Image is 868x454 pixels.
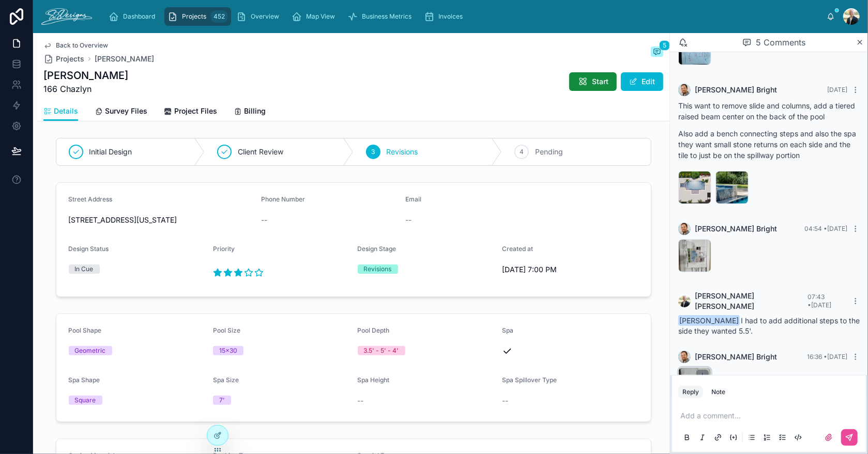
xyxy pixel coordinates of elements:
[95,54,154,64] a: [PERSON_NAME]
[362,12,412,21] span: Business Metrics
[100,5,827,28] div: scrollable content
[69,215,253,225] span: [STREET_ADDRESS][US_STATE]
[659,40,670,51] span: 5
[387,147,418,157] span: Revisions
[75,396,96,405] div: Square
[164,102,217,122] a: Project Files
[358,326,390,334] span: Pool Depth
[695,224,777,234] span: [PERSON_NAME] Bright
[358,396,364,406] span: --
[43,54,84,64] a: Projects
[288,7,342,26] a: Map View
[238,147,283,157] span: Client Review
[711,388,725,396] div: Note
[95,102,147,122] a: Survey Files
[344,7,419,26] a: Business Metrics
[174,106,217,116] span: Project Files
[695,85,777,95] span: [PERSON_NAME] Bright
[678,316,860,335] span: I had to add additional steps to the side they wanted 5.5'.
[678,386,703,398] button: Reply
[75,264,94,274] div: In Cue
[41,8,92,25] img: App logo
[678,128,860,161] p: Also add a bench connecting steps and also the spa they want small stone returns on each side and...
[251,12,279,21] span: Overview
[261,195,305,203] span: Phone Number
[651,46,663,59] button: 5
[56,41,108,50] span: Back to Overview
[406,195,422,203] span: Email
[210,10,228,23] div: 452
[421,7,470,26] a: Invoices
[43,41,108,50] a: Back to Overview
[364,346,399,355] div: 3.5' - 5' - 4'
[502,245,533,253] span: Created at
[213,326,240,334] span: Pool Size
[358,245,397,253] span: Design Stage
[592,76,608,87] span: Start
[213,376,239,384] span: Spa Size
[244,106,266,116] span: Billing
[502,376,557,384] span: Spa Spillover Type
[105,7,162,26] a: Dashboard
[371,148,375,156] span: 3
[69,326,102,334] span: Pool Shape
[233,7,286,26] a: Overview
[804,225,847,232] span: 04:54 • [DATE]
[502,326,513,334] span: Spa
[756,36,805,49] span: 5 Comments
[678,315,740,326] span: [PERSON_NAME]
[807,353,847,361] span: 16:36 • [DATE]
[69,245,109,253] span: Design Status
[182,12,206,21] span: Projects
[261,215,267,225] span: --
[69,195,113,203] span: Street Address
[358,376,390,384] span: Spa Height
[75,346,106,355] div: Geometric
[569,72,617,91] button: Start
[43,68,128,83] h1: [PERSON_NAME]
[123,12,155,21] span: Dashboard
[306,12,335,21] span: Map View
[695,291,808,311] span: [PERSON_NAME] [PERSON_NAME]
[69,376,100,384] span: Spa Shape
[695,352,777,362] span: [PERSON_NAME] Bright
[213,245,235,253] span: Priority
[406,215,412,225] span: --
[535,147,563,157] span: Pending
[827,86,847,93] span: [DATE]
[520,148,524,156] span: 4
[707,386,729,398] button: Note
[89,147,132,157] span: Initial Design
[234,102,266,122] a: Billing
[364,264,392,274] div: Revisions
[219,396,225,405] div: 7'
[219,346,237,355] div: 15x30
[43,83,128,95] span: 166 Chazlyn
[621,72,663,91] button: Edit
[43,102,78,121] a: Details
[164,7,231,26] a: Projects452
[502,396,508,406] span: --
[54,106,78,116] span: Details
[438,12,463,21] span: Invoices
[808,293,831,309] span: 07:43 • [DATE]
[56,54,84,64] span: Projects
[105,106,147,116] span: Survey Files
[502,264,638,275] span: [DATE] 7:00 PM
[678,100,860,122] p: This want to remove slide and columns, add a tiered raised beam center on the back of the pool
